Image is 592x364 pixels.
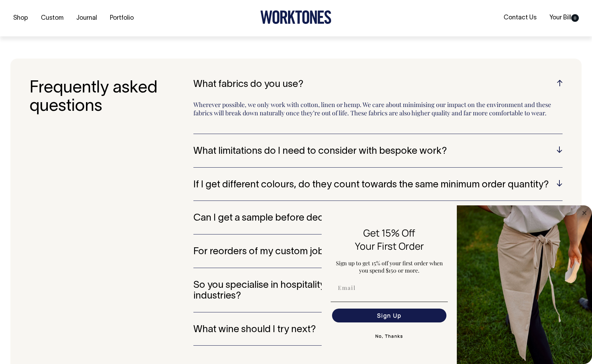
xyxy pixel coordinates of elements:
a: Custom [38,12,66,24]
a: Shop [10,12,31,24]
button: Close dialog [580,209,589,217]
a: Portfolio [107,12,137,24]
span: Get 15% Off [363,226,415,239]
a: Contact Us [501,12,539,24]
input: Email [332,281,446,295]
button: No, Thanks [331,329,448,343]
p: Wherever possible, we only work with cotton, linen or hemp. We care about minimising our impact o... [193,100,563,123]
a: Your Bill0 [547,12,582,24]
h5: If I get different colours, do they count towards the same minimum order quantity? [193,180,563,190]
img: underline [331,302,448,302]
a: Journal [73,12,100,24]
div: FLYOUT Form [322,205,592,364]
img: 5e34ad8f-4f05-4173-92a8-ea475ee49ac9.jpeg [457,205,592,364]
span: Your First Order [355,239,424,252]
h5: What limitations do I need to consider with bespoke work? [193,146,563,157]
h5: What fabrics do you use? [193,79,563,90]
span: 0 [571,14,579,22]
h5: For reorders of my custom job do I have to meet the same MOQ? [193,247,563,257]
span: Sign up to get 15% off your first order when you spend $150 or more. [336,259,443,274]
button: Sign Up [332,309,446,322]
h5: So you specialise in hospitality, but can you help with custom uniforms for other industries? [193,280,563,302]
h3: Frequently asked questions [29,79,193,358]
h5: Can I get a sample before deciding to go ahead with bulk production? [193,213,563,224]
h5: What wine should I try next? [193,325,563,335]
